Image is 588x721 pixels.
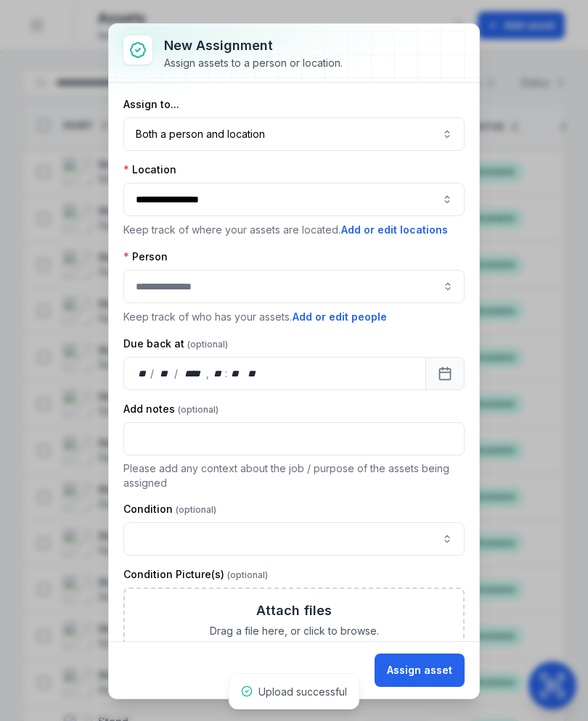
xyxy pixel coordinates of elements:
[340,222,449,238] button: Add or edit locations
[123,309,465,325] p: Keep track of who has your assets.
[150,366,155,381] div: /
[123,222,465,238] p: Keep track of where your assets are located.
[155,366,175,381] div: month,
[174,366,179,381] div: /
[123,97,179,112] label: Assign to...
[375,654,465,687] button: Assign asset
[123,162,176,177] label: Location
[425,357,465,390] button: Calendar
[210,624,379,638] span: Drag a file here, or click to browse.
[256,601,332,621] h3: Attach files
[123,337,228,351] label: Due back at
[123,402,219,416] label: Add notes
[123,567,268,582] label: Condition Picture(s)
[164,36,343,56] h3: New assignment
[258,685,347,698] span: Upload successful
[229,366,243,381] div: minute,
[123,502,216,516] label: Condition
[164,56,343,70] div: Assign assets to a person or location.
[123,118,465,151] button: Both a person and location
[123,270,465,303] input: assignment-add:person-label
[179,366,206,381] div: year,
[136,366,150,381] div: day,
[211,366,225,381] div: hour,
[206,366,211,381] div: ,
[123,250,168,264] label: Person
[245,366,261,381] div: am/pm,
[292,309,388,325] button: Add or edit people
[123,461,465,490] p: Please add any context about the job / purpose of the assets being assigned
[225,366,229,381] div: :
